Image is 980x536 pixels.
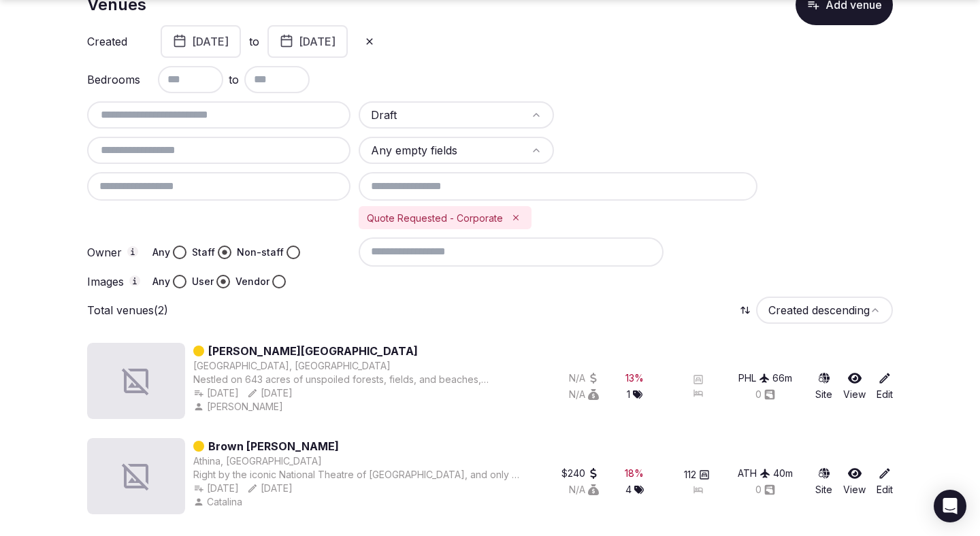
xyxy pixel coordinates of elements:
div: Quote Requested - Corporate [359,206,532,229]
button: 1 [627,388,642,401]
button: [DATE] [247,386,293,400]
label: Images [87,275,142,288]
label: Created [87,36,142,47]
button: Remove Quote Requested - Corporate [508,210,523,225]
span: 112 [684,468,696,482]
p: Total venues (2) [87,303,168,318]
a: [PERSON_NAME][GEOGRAPHIC_DATA] [208,343,418,359]
button: [DATE] [193,482,239,495]
label: User [192,275,214,288]
button: N/A [569,483,599,497]
button: 0 [755,483,775,497]
button: $240 [561,467,599,480]
a: Brown [PERSON_NAME] [208,438,339,454]
label: Bedrooms [87,74,142,85]
button: Athina, [GEOGRAPHIC_DATA] [193,454,322,468]
button: [PERSON_NAME] [193,400,286,414]
button: [DATE] [267,25,348,58]
button: 0 [755,388,775,401]
div: Open Intercom Messenger [934,490,966,522]
a: View [843,467,866,497]
button: 4 [625,483,644,497]
button: ATH [738,467,770,480]
button: N/A [569,371,599,385]
label: Staff [192,246,215,259]
a: Site [815,371,832,401]
button: N/A [569,388,599,401]
button: [DATE] [193,386,239,400]
label: Vendor [235,275,269,288]
button: 112 [684,468,710,482]
a: Edit [877,371,893,401]
button: 13% [625,371,644,385]
button: Images [129,275,140,286]
label: Owner [87,246,142,258]
div: Right by the iconic National Theatre of [GEOGRAPHIC_DATA], and only a few steps away from the ren... [193,468,520,482]
button: [DATE] [161,25,241,58]
div: 13 % [625,371,644,385]
button: 40m [773,467,793,480]
a: View [843,371,866,401]
label: Non-staff [237,246,284,259]
div: 66 m [772,371,792,385]
div: 18 % [625,467,644,480]
button: 66m [772,371,792,385]
button: Owner [127,246,138,257]
button: Catalina [193,495,245,509]
a: Edit [877,467,893,497]
label: Any [152,275,170,288]
div: 40 m [773,467,793,480]
button: 18% [625,467,644,480]
button: PHL [738,371,770,385]
a: Site [815,467,832,497]
label: to [249,34,259,49]
div: Nestled on 643 acres of unspoiled forests, fields, and beaches, [PERSON_NAME] and [GEOGRAPHIC_DAT... [193,373,520,386]
label: Any [152,246,170,259]
span: to [229,71,239,88]
button: [GEOGRAPHIC_DATA], [GEOGRAPHIC_DATA] [193,359,391,373]
button: [DATE] [247,482,293,495]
